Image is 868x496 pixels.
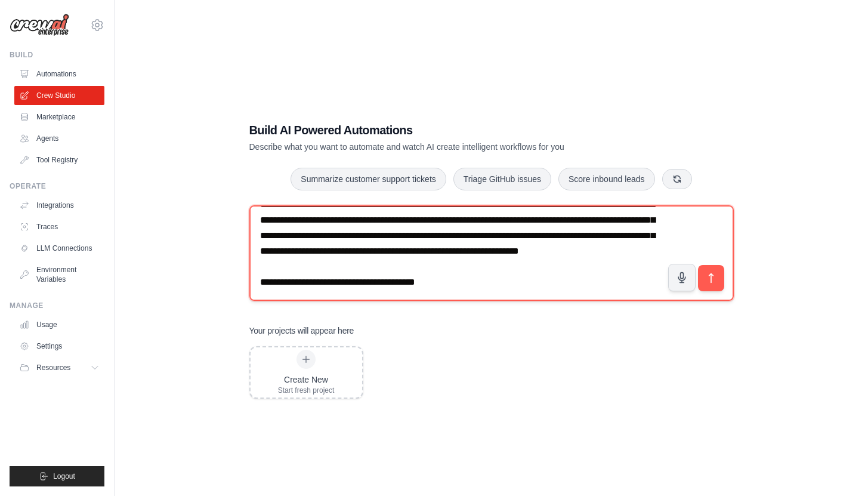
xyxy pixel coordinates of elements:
[14,64,104,84] a: Automations
[291,168,446,190] button: Summarize customer support tickets
[14,315,104,334] a: Usage
[558,168,655,190] button: Score inbound leads
[453,168,551,190] button: Triage GitHub issues
[14,358,104,377] button: Resources
[14,150,104,170] a: Tool Registry
[14,196,104,215] a: Integrations
[668,264,696,291] button: Click to speak your automation idea
[14,129,104,148] a: Agents
[53,472,75,481] span: Logout
[14,260,104,289] a: Environment Variables
[249,122,650,138] h1: Build AI Powered Automations
[10,181,104,191] div: Operate
[249,141,650,153] p: Describe what you want to automate and watch AI create intelligent workflows for you
[278,386,335,395] div: Start fresh project
[14,217,104,236] a: Traces
[249,325,354,337] h3: Your projects will appear here
[808,439,868,496] iframe: Chat Widget
[10,301,104,310] div: Manage
[14,239,104,258] a: LLM Connections
[36,363,70,372] span: Resources
[14,107,104,127] a: Marketplace
[10,50,104,60] div: Build
[10,466,104,486] button: Logout
[278,374,335,386] div: Create New
[14,337,104,356] a: Settings
[14,86,104,105] a: Crew Studio
[10,14,69,36] img: Logo
[662,169,692,189] button: Get new suggestions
